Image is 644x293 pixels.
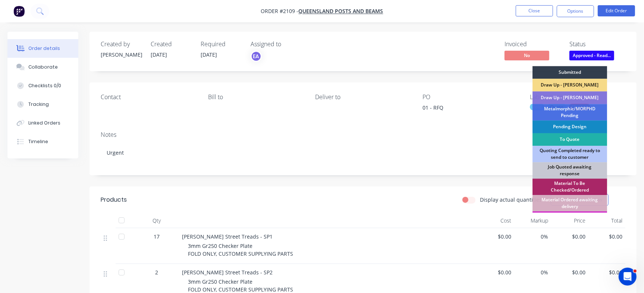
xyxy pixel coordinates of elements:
[569,41,625,48] div: Status
[533,120,607,133] div: Pending Design
[533,195,607,211] div: Material Ordered awaiting delivery
[208,94,304,101] div: Bill to
[134,213,179,228] div: Qty
[516,5,553,16] button: Close
[530,94,625,101] div: Labels
[591,268,622,276] span: $0.00
[517,268,548,276] span: 0%
[182,269,273,276] span: [PERSON_NAME] Street Treads - SP2
[533,162,607,179] div: Job Quoted awaiting response
[480,196,542,204] label: Display actual quantities
[569,51,614,60] span: Approved - Read...
[555,268,585,276] span: $0.00
[7,114,78,132] button: Linked Orders
[251,51,262,62] button: EA
[7,132,78,151] button: Timeline
[151,41,192,48] div: Created
[480,268,511,276] span: $0.00
[530,104,544,110] div: Fold
[188,242,293,257] span: 3mm Gr250 Checker Plate FOLD ONLY, CUSTOMER SUPPLYING PARTS
[154,233,160,240] span: 17
[591,233,622,240] span: $0.00
[201,51,217,58] span: [DATE]
[299,8,383,15] a: Queensland Posts and Beams
[7,76,78,95] button: Checklists 0/0
[101,141,625,164] div: Urgent
[251,41,325,48] div: Assigned to
[533,211,607,228] div: Material in Stock, Ready to Cut
[7,95,78,114] button: Tracking
[28,101,49,108] div: Tracking
[588,213,625,228] div: Total
[517,233,548,240] span: 0%
[261,8,299,15] span: Order #2109 -
[101,131,625,138] div: Notes
[155,268,158,276] span: 2
[533,91,607,104] div: Draw Up - [PERSON_NAME]
[505,51,549,60] span: No
[188,278,293,293] span: 3mm Gr250 Checker Plate FOLD ONLY, CUSTOMER SUPPLYING PARTS
[101,51,142,59] div: [PERSON_NAME]
[598,5,635,16] button: Edit Order
[514,213,551,228] div: Markup
[28,82,61,89] div: Checklists 0/0
[315,94,411,101] div: Deliver to
[101,94,196,101] div: Contact
[201,41,242,48] div: Required
[533,179,607,195] div: Material To Be Checked/Ordered
[555,233,585,240] span: $0.00
[619,268,637,286] iframe: Intercom live chat
[151,51,167,58] span: [DATE]
[28,64,58,70] div: Collaborate
[477,213,514,228] div: Cost
[569,51,614,62] button: Approved - Read...
[552,213,588,228] div: Price
[422,94,518,101] div: PO
[28,45,60,52] div: Order details
[101,41,142,48] div: Created by
[480,233,511,240] span: $0.00
[533,146,607,162] div: Quoting Completed ready to send to customer
[533,79,607,91] div: Draw Up - [PERSON_NAME]
[533,66,607,79] div: Submitted
[533,104,607,120] div: Metalmorphic/MORPHD Pending
[13,6,25,17] img: Factory
[182,233,273,240] span: [PERSON_NAME] Street Treads - SP1
[422,104,516,114] div: 01 - RFQ
[533,133,607,146] div: To Quote
[7,58,78,76] button: Collaborate
[101,195,127,204] div: Products
[505,41,560,48] div: Invoiced
[28,120,60,126] div: Linked Orders
[28,138,48,145] div: Timeline
[7,39,78,58] button: Order details
[557,5,594,17] button: Options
